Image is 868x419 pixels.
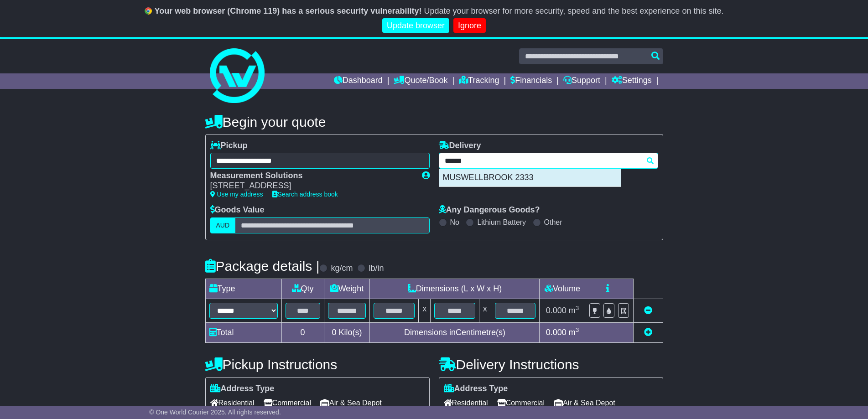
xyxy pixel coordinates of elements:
[205,259,320,274] h4: Package details |
[453,18,486,33] a: Ignore
[439,205,540,215] label: Any Dangerous Goods?
[576,326,579,333] sup: 3
[210,171,413,181] div: Measurement Solutions
[479,299,491,322] td: x
[264,396,311,410] span: Commercial
[205,279,281,299] td: Type
[497,396,545,410] span: Commercial
[210,181,413,191] div: [STREET_ADDRESS]
[439,141,481,151] label: Delivery
[576,305,579,311] sup: 3
[439,169,621,186] div: MUSWELLBROOK 2333
[450,218,459,227] label: No
[444,396,488,410] span: Residential
[644,306,652,315] a: Remove this item
[210,217,236,233] label: AUD
[205,114,663,129] h4: Begin your quote
[644,328,652,337] a: Add new item
[569,306,579,315] span: m
[439,153,658,169] typeahead: Please provide city
[544,218,562,227] label: Other
[370,322,540,342] td: Dimensions in Centimetre(s)
[205,357,430,372] h4: Pickup Instructions
[540,279,585,299] td: Volume
[331,264,353,274] label: kg/cm
[210,205,265,215] label: Goods Value
[332,328,336,337] span: 0
[554,396,615,410] span: Air & Sea Depot
[210,191,263,198] a: Use my address
[546,328,567,337] span: 0.000
[424,6,723,16] span: Update your browser for more security, speed and the best experience on this site.
[281,322,324,342] td: 0
[439,357,663,372] h4: Delivery Instructions
[546,306,567,315] span: 0.000
[210,396,255,410] span: Residential
[612,73,652,89] a: Settings
[370,279,540,299] td: Dimensions (L x W x H)
[272,191,338,198] a: Search address book
[334,73,383,89] a: Dashboard
[569,328,579,337] span: m
[382,18,449,33] a: Update browser
[149,409,281,416] span: © One World Courier 2025. All rights reserved.
[477,218,526,227] label: Lithium Battery
[324,322,370,342] td: Kilo(s)
[324,279,370,299] td: Weight
[281,279,324,299] td: Qty
[320,396,382,410] span: Air & Sea Depot
[510,73,552,89] a: Financials
[369,264,384,274] label: lb/in
[394,73,447,89] a: Quote/Book
[155,6,422,16] b: Your web browser (Chrome 119) has a serious security vulnerability!
[419,299,431,322] td: x
[210,384,275,394] label: Address Type
[444,384,508,394] label: Address Type
[210,141,248,151] label: Pickup
[459,73,499,89] a: Tracking
[205,322,281,342] td: Total
[563,73,600,89] a: Support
